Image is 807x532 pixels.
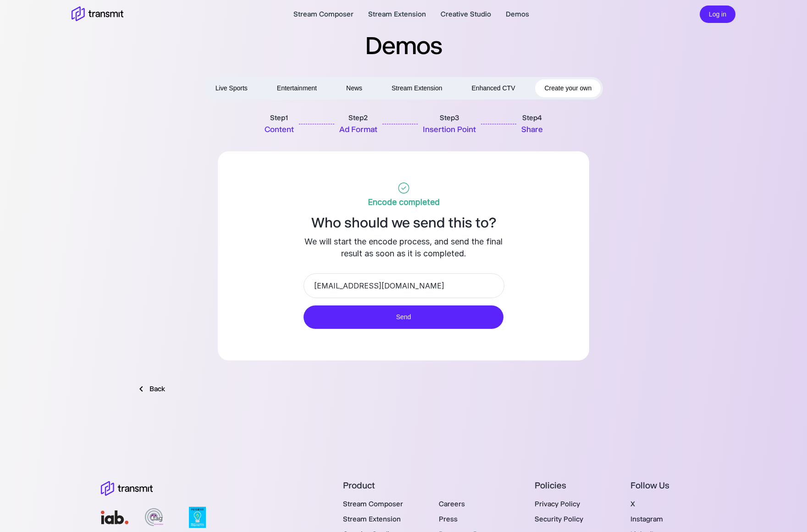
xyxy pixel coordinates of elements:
[293,9,354,20] a: Stream Composer
[337,79,371,97] button: News
[521,123,543,135] p: Share
[535,499,580,508] a: Privacy Policy
[368,196,440,208] p: Encode completed
[206,79,257,97] button: Live Sports
[343,499,403,508] a: Stream Composer
[101,510,128,524] img: iab Member
[343,515,401,523] a: Stream Extension
[51,29,756,61] h2: Demos
[439,499,465,508] a: Careers
[343,480,514,495] div: Product
[440,112,459,123] p: Step 3
[270,112,288,123] p: Step 1
[145,508,163,526] img: Tag Registered
[630,515,663,523] a: Instagram
[368,9,426,20] a: Stream Extension
[535,480,610,495] div: Policies
[630,480,706,495] div: Follow Us
[439,515,458,523] a: Press
[423,123,476,135] p: Insertion Point
[630,499,635,508] a: X
[522,112,542,123] p: Step 4
[265,123,294,135] p: Content
[304,236,503,260] p: We will start the encode process, and send the final result as soon as it is completed.
[304,273,504,298] input: Email address
[189,507,206,528] img: Fast Company Most Innovative Companies 2022
[382,79,452,97] button: Stream Extension
[700,6,735,23] button: Log in
[544,83,591,94] span: Create your own
[441,9,491,20] a: Creative Studio
[311,215,496,231] p: Who should we send this to?
[700,9,735,18] a: Log in
[535,79,601,97] button: Create your own
[463,79,525,97] button: Enhanced CTV
[304,305,503,329] button: Send
[339,123,377,135] p: Ad Format
[506,9,529,20] a: Demos
[348,112,368,123] p: Step 2
[127,380,174,398] a: Back
[268,79,326,97] button: Entertainment
[535,515,583,523] a: Security Policy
